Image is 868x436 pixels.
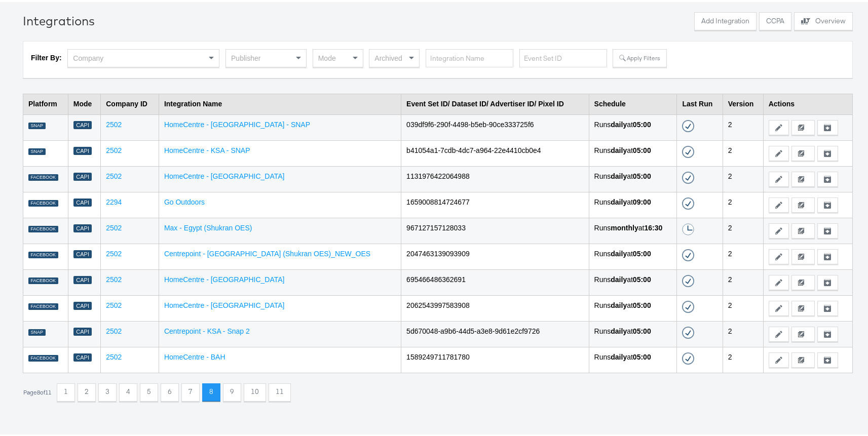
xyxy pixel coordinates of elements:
th: Last Run [677,92,723,112]
button: 1 [57,381,75,400]
th: Company ID [101,92,159,112]
td: 1659008814724677 [401,190,589,216]
td: Runs at [589,190,677,216]
td: 039df9f6-290f-4498-b5eb-90ce333725f6 [401,112,589,138]
td: 2 [723,164,763,190]
strong: 05:00 [633,351,651,359]
a: 2502 [106,144,122,152]
td: 695466486362691 [401,267,589,293]
div: Company [68,48,219,65]
button: 6 [161,381,179,400]
th: Mode [68,92,100,112]
td: 1131976422064988 [401,164,589,190]
td: 967127157128033 [401,216,589,242]
a: HomeCentre - [GEOGRAPHIC_DATA] [164,170,285,178]
div: Mode [313,48,363,65]
div: Page 8 of 11 [23,387,52,394]
th: Version [723,92,763,112]
div: Publisher [226,48,306,65]
a: 2502 [106,325,122,333]
div: SNAP [28,327,46,334]
div: FACEBOOK [28,301,58,308]
a: HomeCentre - KSA - SNAP [164,144,250,152]
th: Platform [23,92,68,112]
button: Add Integration [694,10,757,28]
td: 2047463139093909 [401,242,589,267]
td: 2062543997583908 [401,293,589,319]
a: Add Integration [694,10,757,31]
div: Capi [73,196,92,205]
button: 2 [78,381,96,400]
div: FACEBOOK [28,250,58,257]
div: Integrations [23,10,95,27]
td: Runs at [589,293,677,319]
div: Capi [73,274,92,283]
a: 2502 [106,299,122,307]
a: CCPA [759,10,791,31]
button: Apply Filters [613,47,666,65]
div: SNAP [28,121,46,128]
div: FACEBOOK [28,224,58,231]
th: Actions [763,92,852,112]
div: FACEBOOK [28,353,58,360]
td: Runs at [589,319,677,345]
a: 2502 [106,222,122,230]
div: Capi [73,351,92,360]
strong: daily [611,170,627,178]
button: 7 [181,381,200,400]
td: 2 [723,267,763,293]
a: Go Outdoors [164,196,205,204]
td: Runs at [589,242,677,267]
td: 2 [723,112,763,138]
button: Overview [794,10,853,28]
div: FACEBOOK [28,198,58,205]
button: 3 [98,381,117,400]
a: Centrepoint - KSA - Snap 2 [164,325,250,333]
a: 2502 [106,273,122,282]
strong: 05:00 [633,144,651,152]
strong: monthly [611,222,638,230]
a: HomeCentre - [GEOGRAPHIC_DATA] [164,273,285,282]
button: 4 [119,381,137,400]
td: 2 [723,216,763,242]
td: 2 [723,138,763,164]
a: Overview [794,10,853,31]
strong: daily [611,325,627,333]
a: Max - Egypt (Shukran OES) [164,222,252,230]
div: FACEBOOK [28,275,58,283]
div: Archived [369,48,419,65]
td: Runs at [589,345,677,371]
div: Capi [73,326,92,334]
strong: 05:00 [633,325,651,333]
td: 1589249711781780 [401,345,589,371]
strong: daily [611,299,627,307]
div: SNAP [28,146,46,153]
div: Capi [73,119,92,128]
div: Capi [73,171,92,179]
div: Capi [73,248,92,257]
td: 2 [723,319,763,345]
input: Integration Name [426,47,513,66]
strong: daily [611,351,627,359]
td: 2 [723,190,763,216]
td: b41054a1-7cdb-4dc7-a964-22e4410cb0e4 [401,138,589,164]
strong: Filter By: [31,52,62,60]
td: Runs at [589,138,677,164]
td: 2 [723,345,763,371]
td: Runs at [589,267,677,293]
td: Runs at [589,112,677,138]
button: 5 [140,381,158,400]
a: HomeCentre - [GEOGRAPHIC_DATA] - SNAP [164,118,310,127]
strong: 05:00 [633,299,651,307]
a: 2502 [106,248,122,256]
strong: 05:00 [633,248,651,256]
strong: 05:00 [633,273,651,282]
strong: daily [611,273,627,282]
button: CCPA [759,10,791,28]
a: 2502 [106,170,122,178]
a: 2294 [106,196,122,204]
td: Runs at [589,164,677,190]
strong: daily [611,118,627,127]
div: Capi [73,300,92,308]
td: 2 [723,293,763,319]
